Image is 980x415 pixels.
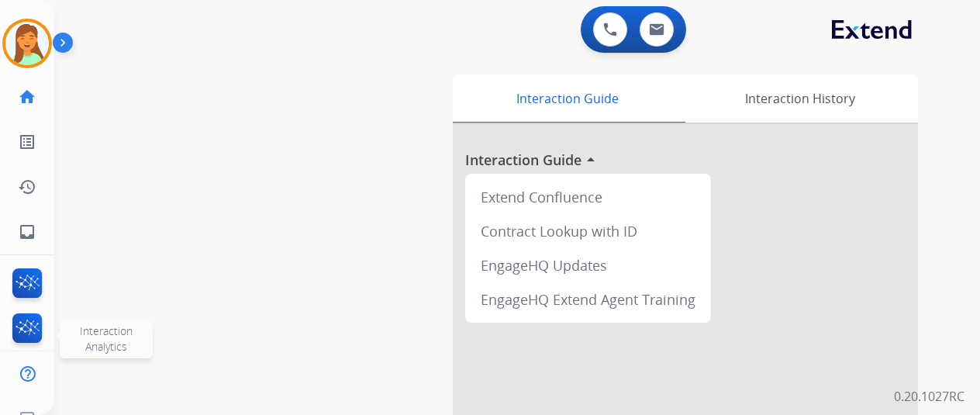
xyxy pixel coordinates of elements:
[471,248,705,282] div: EngageHQ Updates
[894,387,964,406] p: 0.20.1027RC
[18,223,36,241] mat-icon: inbox
[682,74,918,123] div: Interaction History
[18,88,36,106] mat-icon: home
[18,133,36,151] mat-icon: list_alt
[453,74,682,123] div: Interaction Guide
[18,178,36,196] mat-icon: history
[5,22,49,65] img: avatar
[471,214,705,248] div: Contract Lookup with ID
[471,180,705,214] div: Extend Confluence
[471,282,705,316] div: EngageHQ Extend Agent Training
[80,323,133,354] span: Interaction Analytics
